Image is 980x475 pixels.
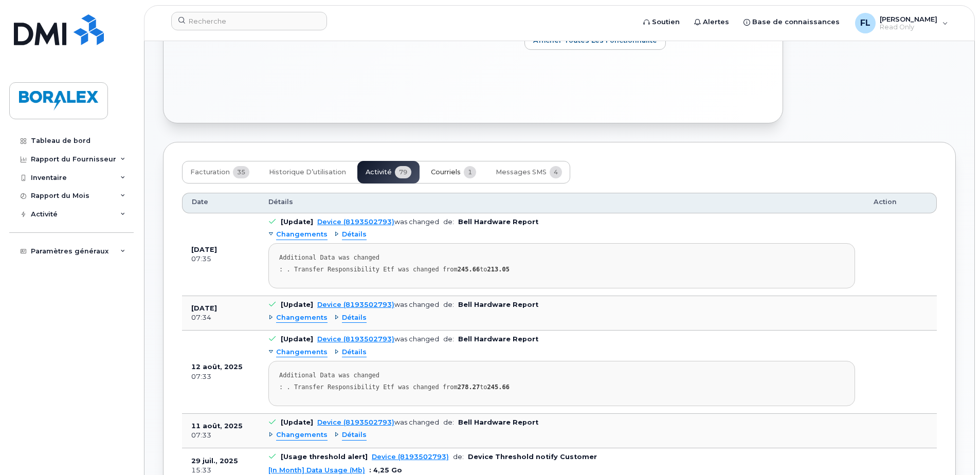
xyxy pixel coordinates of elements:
[276,348,328,357] span: Changements
[487,383,510,391] strong: 245.66
[276,313,328,323] span: Changements
[191,457,238,465] b: 29 juil., 2025
[276,230,328,240] span: Changements
[317,218,394,226] a: Device (8193502793)
[342,430,367,440] span: Détails
[860,17,870,29] span: FL
[281,218,313,226] b: [Update]
[848,13,955,33] div: Francois Larocque
[864,193,937,213] th: Action
[458,266,480,273] strong: 245.66
[191,466,250,475] div: 15:33
[342,230,367,240] span: Détails
[487,266,510,273] strong: 213.05
[880,23,937,31] span: Read Only
[191,422,243,430] b: 11 août, 2025
[458,418,538,426] b: Bell Hardware Report
[369,466,402,474] span: : 4,25 Go
[458,218,538,226] b: Bell Hardware Report
[317,418,439,426] div: was changed
[268,466,365,474] a: [In Month] Data Usage (Mb)
[281,335,313,343] b: [Update]
[191,363,243,371] b: 12 août, 2025
[752,17,840,27] span: Base de connaissances
[269,168,346,176] span: Historique d’utilisation
[191,313,250,322] div: 07:34
[191,372,250,381] div: 07:33
[496,168,547,176] span: Messages SMS
[191,254,250,264] div: 07:35
[279,383,844,391] div: : . Transfer Responsibility Etf was changed from to
[652,17,680,27] span: Soutien
[279,372,844,379] div: Additional Data was changed
[276,430,328,440] span: Changements
[736,12,847,32] a: Base de connaissances
[281,418,313,426] b: [Update]
[317,301,439,308] div: was changed
[190,168,230,176] span: Facturation
[703,17,729,27] span: Alertes
[431,168,461,176] span: Courriels
[317,335,394,343] a: Device (8193502793)
[191,431,250,440] div: 07:33
[443,218,454,226] span: de:
[443,301,454,308] span: de:
[317,301,394,308] a: Device (8193502793)
[468,453,597,461] b: Device Threshold notify Customer
[317,418,394,426] a: Device (8193502793)
[317,218,439,226] div: was changed
[458,301,538,308] b: Bell Hardware Report
[453,453,464,461] span: de:
[550,166,562,178] span: 4
[464,166,476,178] span: 1
[636,12,687,32] a: Soutien
[342,313,367,323] span: Détails
[281,301,313,308] b: [Update]
[233,166,249,178] span: 35
[191,246,217,253] b: [DATE]
[372,453,449,461] a: Device (8193502793)
[687,12,736,32] a: Alertes
[443,418,454,426] span: de:
[191,304,217,312] b: [DATE]
[268,197,293,207] span: Détails
[192,197,208,207] span: Date
[458,383,480,391] strong: 278.27
[279,254,844,262] div: Additional Data was changed
[443,335,454,343] span: de:
[171,12,327,30] input: Recherche
[880,15,937,23] span: [PERSON_NAME]
[281,453,368,461] b: [Usage threshold alert]
[342,348,367,357] span: Détails
[317,335,439,343] div: was changed
[458,335,538,343] b: Bell Hardware Report
[279,266,844,273] div: : . Transfer Responsibility Etf was changed from to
